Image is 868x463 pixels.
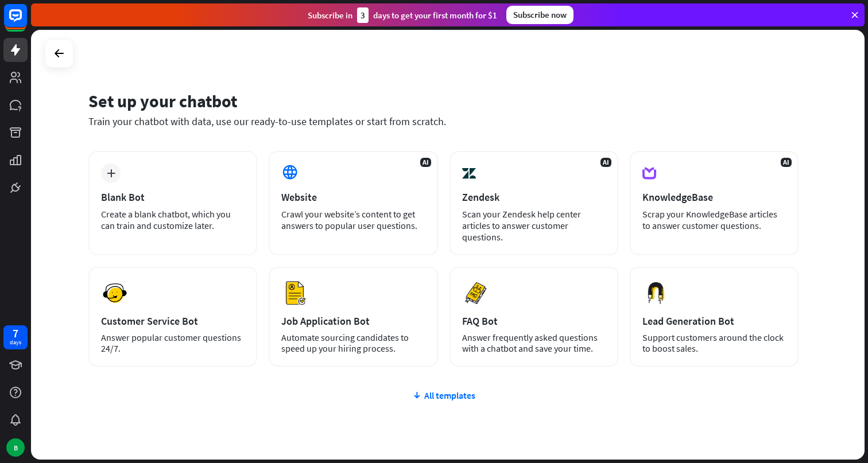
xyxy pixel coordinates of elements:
[101,190,245,204] div: Blank Bot
[101,208,245,231] div: Create a blank chatbot, which you can train and customize later.
[281,190,425,204] div: Website
[642,190,786,204] div: KnowledgeBase
[13,328,18,339] div: 7
[308,7,497,23] div: Subscribe in days to get your first month for $1
[88,90,799,112] div: Set up your chatbot
[281,208,425,231] div: Crawl your website’s content to get answers to popular user questions.
[10,339,21,347] div: days
[506,6,573,24] div: Subscribe now
[101,332,245,354] div: Answer popular customer questions 24/7.
[281,332,425,354] div: Automate sourcing candidates to speed up your hiring process.
[3,325,28,349] a: 7 days
[462,314,606,328] div: FAQ Bot
[781,158,792,167] span: AI
[462,190,606,204] div: Zendesk
[462,332,606,354] div: Answer frequently asked questions with a chatbot and save your time.
[642,208,786,231] div: Scrap your KnowledgeBase articles to answer customer questions.
[88,115,799,128] div: Train your chatbot with data, use our ready-to-use templates or start from scratch.
[6,438,25,457] div: B
[107,169,115,177] i: plus
[420,158,431,167] span: AI
[281,314,425,328] div: Job Application Bot
[642,314,786,328] div: Lead Generation Bot
[88,390,799,401] div: All templates
[101,314,245,328] div: Customer Service Bot
[600,158,611,167] span: AI
[462,208,606,243] div: Scan your Zendesk help center articles to answer customer questions.
[357,7,369,23] div: 3
[642,332,786,354] div: Support customers around the clock to boost sales.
